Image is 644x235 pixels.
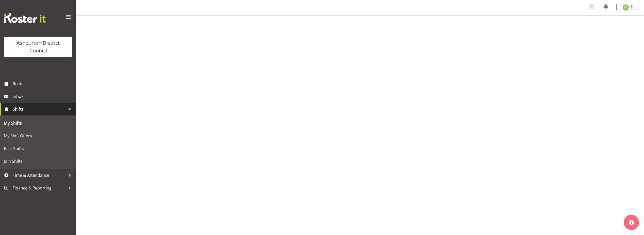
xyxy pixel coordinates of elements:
[13,184,66,192] span: Finance & Reporting
[4,119,72,127] span: My Shifts
[4,145,72,152] span: Past Shifts
[13,93,74,100] span: Inbox
[629,220,634,225] img: help-xxl-2.png
[4,13,46,23] img: Rosterit website logo
[1,117,75,129] a: My Shifts
[1,142,75,155] a: Past Shifts
[4,132,72,140] span: My Shift Offers
[13,171,66,179] span: Time & Attendance
[4,157,72,165] span: Join Shifts
[13,105,66,113] span: Shifts
[9,39,67,54] div: Ashburton District Council
[623,4,629,10] img: liam-stewart8677.jpg
[1,155,75,168] a: Join Shifts
[1,129,75,142] a: My Shift Offers
[13,80,74,87] span: Roster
